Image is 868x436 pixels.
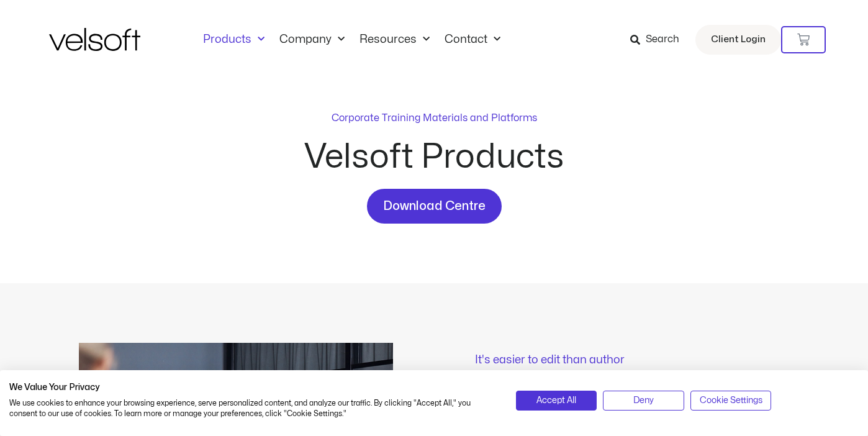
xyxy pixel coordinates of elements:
[603,391,684,411] button: Deny all cookies
[196,33,272,47] a: ProductsMenu Toggle
[332,111,537,125] p: Corporate Training Materials and Platforms
[383,196,486,216] span: Download Centre
[695,25,781,55] a: Client Login
[690,391,772,411] button: Adjust cookie preferences
[536,394,576,407] span: Accept All
[700,394,762,407] span: Cookie Settings
[475,355,789,366] p: It's easier to edit than author
[630,29,688,50] a: Search
[272,33,352,47] a: CompanyMenu Toggle
[437,33,508,47] a: ContactMenu Toggle
[210,140,658,174] h2: Velsoft Products
[196,33,508,47] nav: Menu
[9,382,497,393] h2: We Value Your Privacy
[516,391,597,411] button: Accept all cookies
[646,32,679,48] span: Search
[711,32,766,48] span: Client Login
[352,33,437,47] a: ResourcesMenu Toggle
[9,398,497,419] p: We use cookies to enhance your browsing experience, serve personalized content, and analyze our t...
[367,189,502,224] a: Download Centre
[49,28,140,51] img: Velsoft Training Materials
[633,394,654,407] span: Deny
